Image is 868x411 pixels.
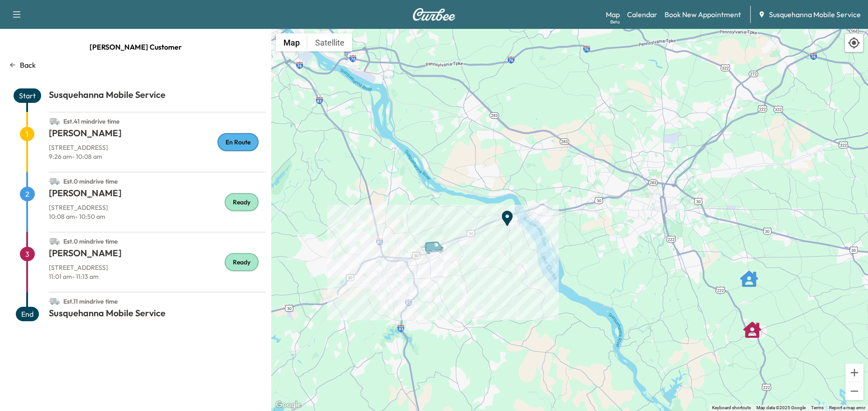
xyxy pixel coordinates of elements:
[90,38,182,56] span: [PERSON_NAME] Customer
[412,8,456,21] img: Curbee Logo
[225,253,259,271] div: Ready
[756,405,806,410] span: Map data ©2025 Google
[811,405,824,410] a: Terms
[63,297,118,305] span: Est. 11 min drive time
[20,127,34,141] span: 1
[274,399,303,411] img: Google
[307,33,352,51] button: Show satellite imagery
[420,231,452,247] gmp-advanced-marker: Van
[743,316,761,334] gmp-advanced-marker: DANA NIXON
[20,187,35,201] span: 2
[49,212,266,221] p: 10:08 am - 10:50 am
[498,205,516,223] gmp-advanced-marker: End Point
[606,9,620,20] a: MapBeta
[20,247,35,261] span: 3
[712,405,751,411] button: Keyboard shortcuts
[63,237,118,245] span: Est. 0 min drive time
[829,405,865,410] a: Report a map error
[274,399,303,411] a: Open this area in Google Maps (opens a new window)
[49,263,266,272] p: [STREET_ADDRESS]
[665,9,741,20] a: Book New Appointment
[20,60,36,70] p: Back
[49,127,266,143] h1: [PERSON_NAME]
[845,364,863,382] button: Zoom in
[49,272,266,281] p: 11:01 am - 11:13 am
[844,33,863,52] div: Recenter map
[276,33,307,51] button: Show street map
[627,9,657,20] a: Calendar
[217,133,259,151] div: En Route
[610,18,620,25] div: Beta
[49,88,266,105] h1: Susquehanna Mobile Service
[49,152,266,161] p: 9:26 am - 10:08 am
[14,88,41,103] span: Start
[225,193,259,211] div: Ready
[49,247,266,263] h1: [PERSON_NAME]
[769,9,861,20] span: Susquehanna Mobile Service
[16,307,39,321] span: End
[49,143,266,152] p: [STREET_ADDRESS]
[49,203,266,212] p: [STREET_ADDRESS]
[63,117,120,125] span: Est. 41 min drive time
[49,187,266,203] h1: [PERSON_NAME]
[63,177,118,185] span: Est. 0 min drive time
[49,307,266,323] h1: Susquehanna Mobile Service
[740,265,758,283] gmp-advanced-marker: DOUGLAS SMOKER
[845,382,863,400] button: Zoom out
